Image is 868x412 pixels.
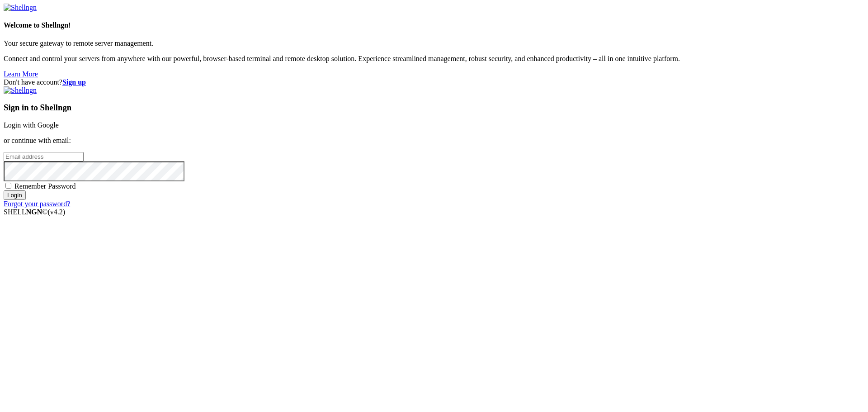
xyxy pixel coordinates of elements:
span: 4.2.0 [48,208,66,216]
input: Remember Password [5,183,11,189]
span: SHELL © [4,208,65,216]
img: Shellngn [4,86,37,95]
a: Login with Google [4,121,59,129]
div: Don't have account? [4,78,864,86]
img: Shellngn [4,4,37,12]
h3: Sign in to Shellngn [4,103,864,113]
h4: Welcome to Shellngn! [4,21,864,29]
input: Email address [4,152,84,161]
p: Connect and control your servers from anywhere with our powerful, browser-based terminal and remo... [4,55,864,63]
span: Remember Password [14,182,76,190]
input: Login [4,190,26,200]
p: or continue with email: [4,137,864,145]
p: Your secure gateway to remote server management. [4,39,864,47]
a: Forgot your password? [4,200,70,208]
a: Sign up [62,78,86,86]
a: Learn More [4,70,38,78]
b: NGN [26,208,42,216]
